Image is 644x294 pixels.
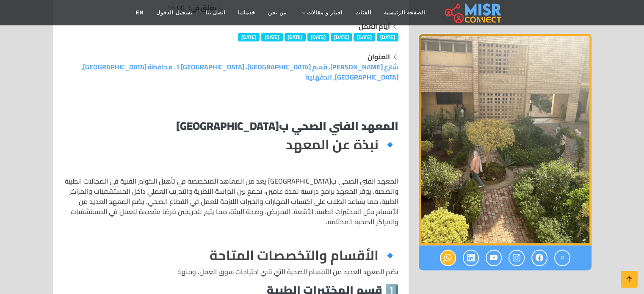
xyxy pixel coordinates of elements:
a: EN [130,5,150,21]
p: المعهد الفني الصحي ب[GEOGRAPHIC_DATA] يعد من المعاهد المتخصصة في تأهيل الكوادر الفنية في المجالات... [63,176,398,227]
span: [DATE] [307,33,329,41]
span: [DATE] [377,33,398,41]
strong: 🔹 الأقسام والتخصصات المتاحة [210,242,398,268]
img: main.misr_connect [445,2,501,23]
a: اخبار و مقالات [293,5,349,21]
img: المعهد الفني الصحي بالمنصورة [419,34,591,245]
a: الصفحة الرئيسية [378,5,431,21]
span: [DATE] [261,33,283,41]
span: [DATE] [331,33,352,41]
a: الفئات [349,5,378,21]
strong: المعهد الفني الصحي ب[GEOGRAPHIC_DATA] [176,115,398,136]
strong: 🔹 نبذة عن المعهد [286,132,398,157]
a: من نحن [262,5,293,21]
a: تسجيل الدخول [150,5,199,21]
a: خدماتنا [232,5,262,21]
div: 1 / 1 [419,34,591,245]
a: شارع [PERSON_NAME]، قسم [GEOGRAPHIC_DATA]، [GEOGRAPHIC_DATA] 1، محافظة [GEOGRAPHIC_DATA], [GEOGRA... [81,60,398,83]
p: يضم المعهد العديد من الأقسام الصحية التي تلبي احتياجات سوق العمل، ومنها: [63,267,398,277]
span: اخبار و مقالات [307,9,343,16]
a: اتصل بنا [199,5,232,21]
span: [DATE] [238,33,260,41]
span: [DATE] [285,33,306,41]
strong: العنوان [368,50,390,63]
span: [DATE] [354,33,375,41]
